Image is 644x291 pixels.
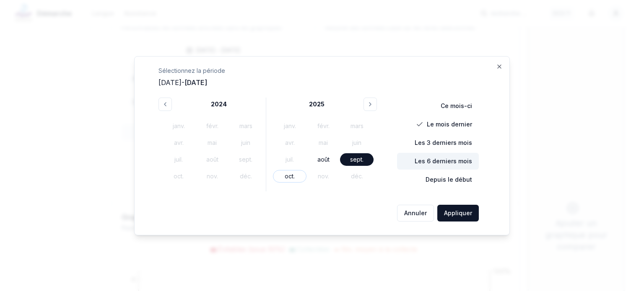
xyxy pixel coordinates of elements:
div: juin [229,136,262,149]
div: mai [195,136,229,149]
div: oct. [273,170,306,183]
div: oct. [162,170,195,183]
span: - [182,78,184,87]
button: Appliquer [437,205,479,221]
div: nov. [195,170,229,183]
div: mars [229,120,262,132]
button: Depuis le début [408,171,479,188]
div: janv. [162,120,195,132]
div: mai [306,136,340,149]
div: juil. [273,153,306,166]
span: 2025 [309,100,325,108]
div: févr. [306,120,340,132]
div: févr. [195,120,229,132]
button: Les 6 derniers mois [397,153,479,170]
div: avr. [162,136,195,149]
div: août [306,153,340,166]
div: sept. [229,153,262,166]
button: Les 3 derniers mois [397,134,479,151]
div: juil. [162,153,195,166]
div: déc. [229,170,262,183]
div: déc. [340,170,374,183]
div: janv. [273,120,306,132]
div: sept. [340,153,374,166]
button: Ce mois-ci [423,98,479,114]
div: mars [340,120,374,132]
span: [DATE] [158,78,182,87]
div: août [195,153,229,166]
span: 2024 [211,100,227,108]
button: Annuler [397,205,434,221]
div: avr. [273,136,306,149]
div: nov. [306,170,340,183]
div: juin [340,136,374,149]
p: Sélectionnez la période [158,67,486,75]
span: [DATE] [184,78,207,87]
